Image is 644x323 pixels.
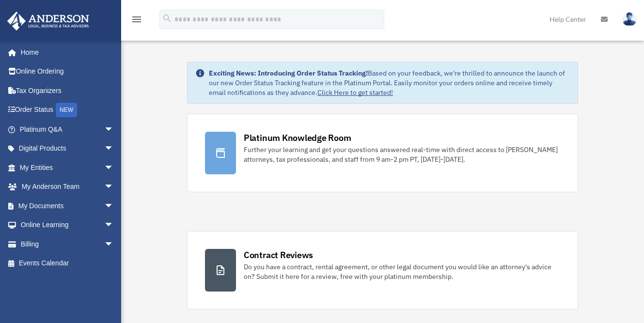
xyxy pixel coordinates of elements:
[7,139,128,158] a: Digital Productsarrow_drop_down
[7,43,124,62] a: Home
[104,158,124,178] span: arrow_drop_down
[7,196,128,215] a: My Documentsarrow_drop_down
[244,249,313,261] div: Contract Reviews
[7,254,128,273] a: Events Calendar
[187,114,578,192] a: Platinum Knowledge Room Further your learning and get your questions answered real-time with dire...
[7,100,128,120] a: Order StatusNEW
[4,12,92,31] img: Anderson Advisors Platinum Portal
[56,103,77,117] div: NEW
[622,12,637,26] img: User Pic
[104,196,124,216] span: arrow_drop_down
[7,81,128,100] a: Tax Organizers
[131,17,142,25] a: menu
[7,120,128,139] a: Platinum Q&Aarrow_drop_down
[317,88,393,97] a: Click Here to get started!
[7,62,128,81] a: Online Ordering
[7,177,128,197] a: My Anderson Teamarrow_drop_down
[244,262,560,281] div: Do you have a contract, rental agreement, or other legal document you would like an attorney's ad...
[104,139,124,159] span: arrow_drop_down
[104,177,124,197] span: arrow_drop_down
[104,120,124,139] span: arrow_drop_down
[7,215,128,235] a: Online Learningarrow_drop_down
[209,69,368,77] strong: Exciting News: Introducing Order Status Tracking!
[244,132,351,144] div: Platinum Knowledge Room
[244,145,560,164] div: Further your learning and get your questions answered real-time with direct access to [PERSON_NAM...
[7,234,128,254] a: Billingarrow_drop_down
[162,13,173,24] i: search
[104,215,124,235] span: arrow_drop_down
[187,231,578,309] a: Contract Reviews Do you have a contract, rental agreement, or other legal document you would like...
[104,234,124,254] span: arrow_drop_down
[131,14,142,25] i: menu
[209,68,570,97] div: Based on your feedback, we're thrilled to announce the launch of our new Order Status Tracking fe...
[7,158,128,177] a: My Entitiesarrow_drop_down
